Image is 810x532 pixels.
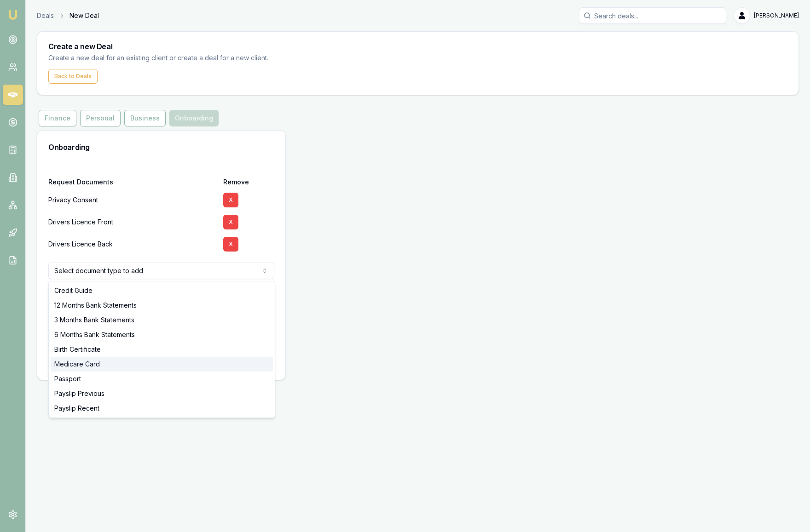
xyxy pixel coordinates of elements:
span: Credit Guide [54,286,93,295]
span: Passport [54,374,81,383]
span: Payslip Recent [54,404,99,413]
span: 12 Months Bank Statements [54,301,137,310]
span: Birth Certificate [54,345,101,354]
span: 6 Months Bank Statements [54,330,135,339]
span: Medicare Card [54,360,100,369]
span: 3 Months Bank Statements [54,315,134,325]
span: Payslip Previous [54,389,104,398]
